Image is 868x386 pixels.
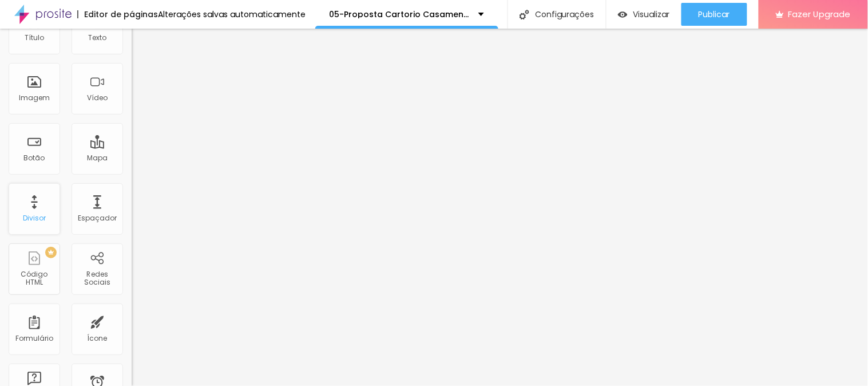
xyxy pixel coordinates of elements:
div: Botão [24,154,45,162]
span: Fazer Upgrade [788,9,851,19]
div: Formulário [15,334,53,342]
div: Imagem [19,94,50,102]
div: Mapa [87,154,108,162]
div: Código HTML [11,270,57,287]
div: Título [25,34,44,42]
span: Visualizar [633,10,670,19]
div: Vídeo [87,94,108,102]
button: Publicar [681,3,747,26]
button: Visualizar [607,3,681,26]
p: 05-Proposta Cartorio Casamentos [330,10,470,18]
div: Redes Sociais [74,270,120,287]
div: Editor de páginas [77,10,158,18]
img: view-1.svg [618,10,628,19]
div: Texto [88,34,106,42]
iframe: Editor [132,29,868,386]
span: Publicar [699,10,730,19]
div: Divisor [23,214,46,222]
img: Icone [520,10,529,19]
div: Alterações salvas automaticamente [158,10,306,18]
div: Espaçador [78,214,117,222]
div: Ícone [88,334,108,342]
